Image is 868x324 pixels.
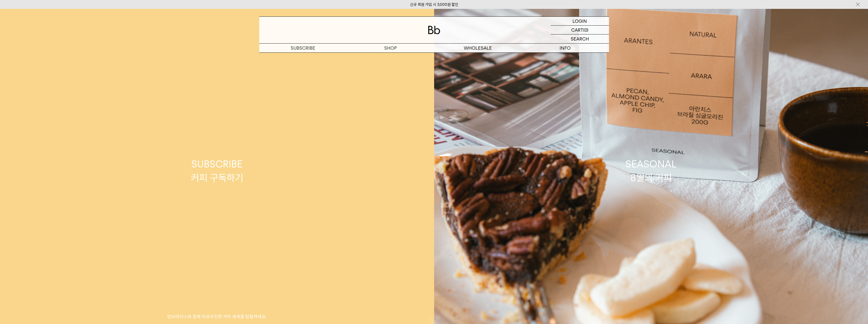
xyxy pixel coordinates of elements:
a: CART (0) [551,26,609,34]
p: CART [571,26,583,34]
p: WHOLESALE [434,44,522,52]
a: SHOP [347,44,434,52]
a: LOGIN [551,17,609,26]
div: SUBSCRIBE 커피 구독하기 [191,157,243,184]
a: 신규 회원 가입 시 3,000원 할인 [410,2,458,7]
p: INFO [522,44,609,52]
div: SEASONAL 8월의 커피 [625,157,677,184]
p: (0) [583,26,588,34]
p: SEARCH [571,34,589,43]
a: SUBSCRIBE [259,44,347,52]
p: LOGIN [572,17,587,25]
img: 로고 [428,26,440,34]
